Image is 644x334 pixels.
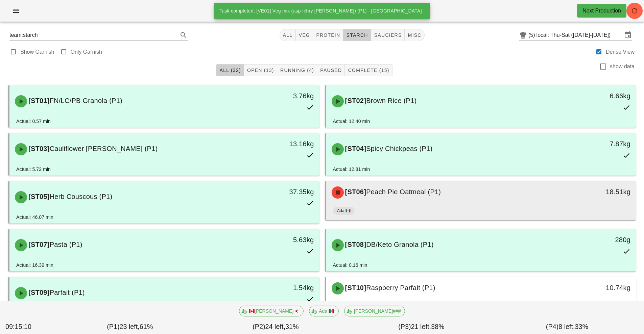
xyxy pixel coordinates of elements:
[20,49,54,55] label: Show Garnish
[366,241,434,248] span: DB/Keto Granola (P1)
[219,68,241,73] span: All (32)
[313,306,334,316] span: Ada 🇲🇽
[277,64,317,76] button: Running (4)
[374,32,402,38] span: sauciers
[528,32,536,38] div: (5)
[247,68,274,73] span: Open (13)
[562,91,630,101] div: 6.66kg
[50,97,122,104] span: FN/LC/PB Granola (P1)
[4,320,57,333] div: 09:15:10
[16,261,53,269] div: Actual: 16.39 min
[313,29,343,41] button: protein
[558,323,575,330] span: 8 left,
[337,207,351,215] span: Ada 🇲🇽
[50,193,113,200] span: Herb Couscous (P1)
[345,64,392,76] button: Complete (15)
[366,284,435,291] span: Raspberry Parfait (P1)
[348,68,389,73] span: Complete (15)
[16,213,53,221] div: Actual: 46.07 min
[245,138,314,149] div: 13.16kg
[411,323,431,330] span: 21 left,
[119,323,139,330] span: 23 left,
[562,282,630,293] div: 10.74kg
[371,29,405,41] button: sauciers
[562,234,630,245] div: 280g
[344,284,366,291] span: [ST10]
[494,320,640,333] div: (P4) 33%
[71,49,102,55] label: Only Garnish
[27,289,50,296] span: [ST09]
[349,320,494,333] div: (P3) 38%
[582,7,621,15] div: Next Production
[333,261,367,269] div: Actual: 0.16 min
[203,320,349,333] div: (P2) 31%
[344,241,366,248] span: [ST08]
[280,68,314,73] span: Running (4)
[50,289,85,296] span: Parfait (P1)
[296,29,313,41] button: veg
[405,29,424,41] button: misc
[562,138,630,149] div: 7.87kg
[317,64,345,76] button: Paused
[283,32,293,38] span: All
[265,323,285,330] span: 24 left,
[27,241,50,248] span: [ST07]
[344,145,366,152] span: [ST04]
[27,145,50,152] span: [ST03]
[344,188,366,196] span: [ST06]
[299,32,310,38] span: veg
[245,186,314,197] div: 37.35kg
[316,32,340,38] span: protein
[366,145,432,152] span: Spicy Chickpeas (P1)
[16,165,51,173] div: Actual: 5.72 min
[562,186,630,197] div: 18.51kg
[27,193,50,200] span: [ST05]
[344,97,366,104] span: [ST02]
[610,63,635,70] label: show data
[245,282,314,293] div: 1.54kg
[50,145,158,152] span: Cauliflower [PERSON_NAME] (P1)
[343,29,371,41] button: starch
[333,118,370,125] div: Actual: 12.40 min
[216,64,244,76] button: All (32)
[27,97,50,104] span: [ST01]
[333,165,370,173] div: Actual: 12.81 min
[243,306,299,316] span: 🇨🇦[PERSON_NAME]🇰🇷
[50,241,82,248] span: Pasta (P1)
[57,320,203,333] div: (P1) 61%
[366,97,416,104] span: Brown Rice (P1)
[320,68,342,73] span: Paused
[349,306,401,316] span: [PERSON_NAME]###
[606,49,635,55] label: Dense View
[280,29,296,41] button: All
[16,118,51,125] div: Actual: 0.57 min
[346,32,368,38] span: starch
[407,32,421,38] span: misc
[245,234,314,245] div: 5.63kg
[244,64,277,76] button: Open (13)
[366,188,441,196] span: Peach Pie Oatmeal (P1)
[245,91,314,101] div: 3.76kg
